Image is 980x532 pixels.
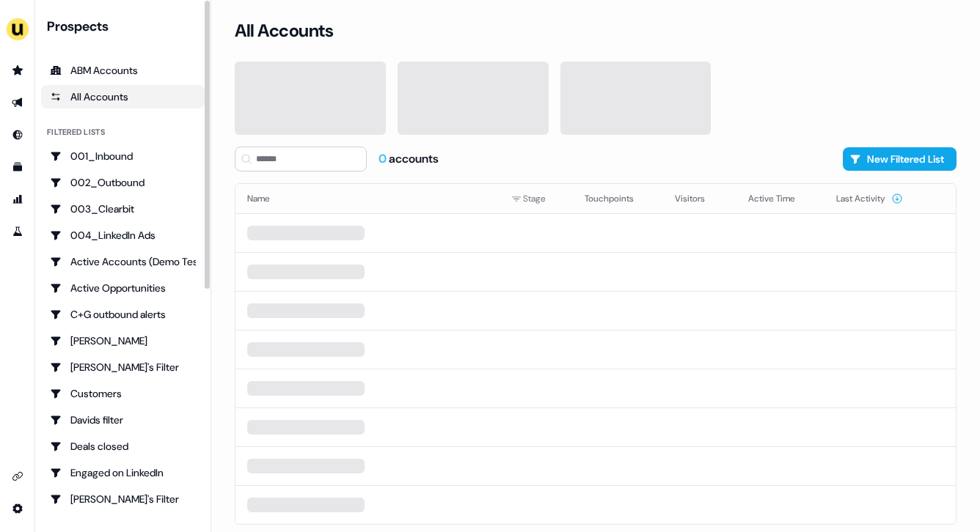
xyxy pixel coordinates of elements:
[50,228,196,243] div: 004_LinkedIn Ads
[748,185,813,212] button: Active Time
[50,360,196,374] div: [PERSON_NAME]'s Filter
[41,223,205,247] a: Go to 004_LinkedIn Ads
[41,197,205,221] a: Go to 003_Clearbit
[41,59,205,82] a: ABM Accounts
[675,185,723,212] button: Visitors
[50,492,196,506] div: [PERSON_NAME]'s Filter
[6,188,29,211] a: Go to attribution
[50,386,196,401] div: Customers
[47,126,105,138] div: Filtered lists
[50,439,196,454] div: Deals closed
[50,254,196,269] div: Active Accounts (Demo Test)
[50,333,196,348] div: [PERSON_NAME]
[50,281,196,295] div: Active Opportunities
[836,185,903,212] button: Last Activity
[41,85,205,108] a: All accounts
[50,149,196,163] div: 001_Inbound
[6,155,29,179] a: Go to templates
[50,202,196,216] div: 003_Clearbit
[50,175,196,190] div: 002_Outbound
[47,18,205,35] div: Prospects
[235,20,333,42] h3: All Accounts
[379,151,389,166] span: 0
[41,487,205,511] a: Go to Geneviève's Filter
[50,465,196,480] div: Engaged on LinkedIn
[41,355,205,379] a: Go to Charlotte's Filter
[379,151,439,167] div: accounts
[50,307,196,322] div: C+G outbound alerts
[6,123,29,147] a: Go to Inbound
[41,461,205,484] a: Go to Engaged on LinkedIn
[41,303,205,326] a: Go to C+G outbound alerts
[511,191,561,206] div: Stage
[41,329,205,352] a: Go to Charlotte Stone
[6,59,29,82] a: Go to prospects
[585,185,651,212] button: Touchpoints
[50,413,196,427] div: Davids filter
[6,465,29,488] a: Go to integrations
[6,220,29,243] a: Go to experiments
[41,171,205,194] a: Go to 002_Outbound
[843,147,957,171] button: New Filtered List
[41,408,205,432] a: Go to Davids filter
[50,89,196,104] div: All Accounts
[235,184,500,213] th: Name
[41,250,205,273] a: Go to Active Accounts (Demo Test)
[50,63,196,78] div: ABM Accounts
[41,382,205,405] a: Go to Customers
[6,91,29,114] a: Go to outbound experience
[41,435,205,458] a: Go to Deals closed
[6,497,29,520] a: Go to integrations
[41,144,205,168] a: Go to 001_Inbound
[41,276,205,300] a: Go to Active Opportunities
